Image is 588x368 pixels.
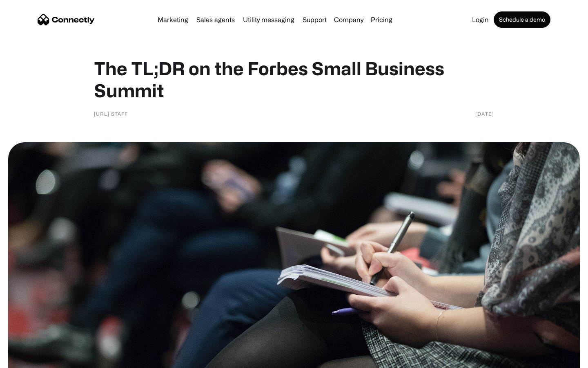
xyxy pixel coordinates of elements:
[16,354,49,365] ul: Language list
[94,57,494,101] h1: The TL;DR on the Forbes Small Business Summit
[193,16,238,23] a: Sales agents
[299,16,330,23] a: Support
[469,16,492,23] a: Login
[154,16,192,23] a: Marketing
[494,11,550,28] a: Schedule a demo
[240,16,298,23] a: Utility messaging
[367,16,396,23] a: Pricing
[334,14,363,25] div: Company
[8,354,49,365] aside: Language selected: English
[94,110,128,118] div: [URL] Staff
[475,110,494,118] div: [DATE]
